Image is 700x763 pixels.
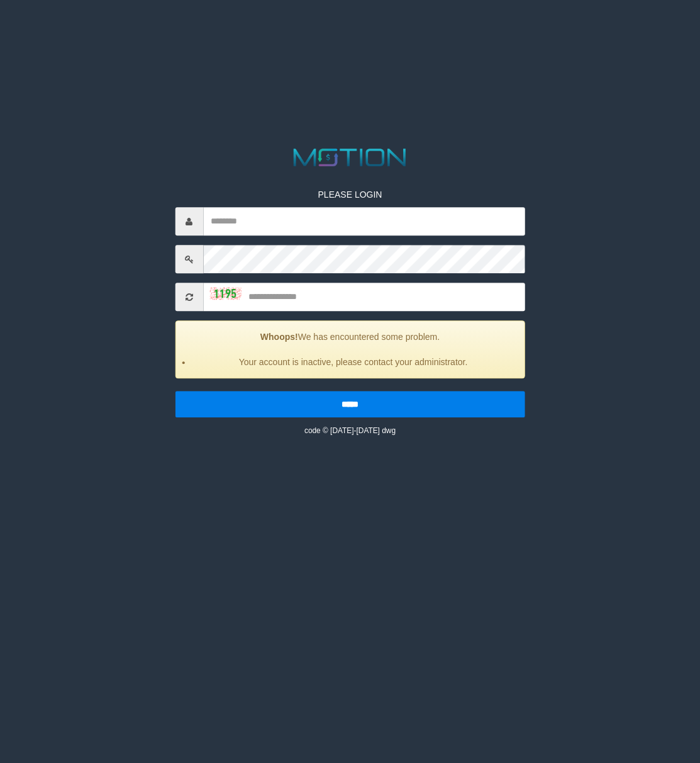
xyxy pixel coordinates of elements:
[260,332,298,342] strong: Whoops!
[175,189,525,201] p: PLEASE LOGIN
[304,427,396,436] small: code © [DATE]-[DATE] dwg
[175,321,525,379] div: We has encountered some problem.
[209,287,241,300] img: captcha
[289,145,411,169] img: MOTION_logo.png
[191,356,515,369] li: Your account is inactive, please contact your administrator.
